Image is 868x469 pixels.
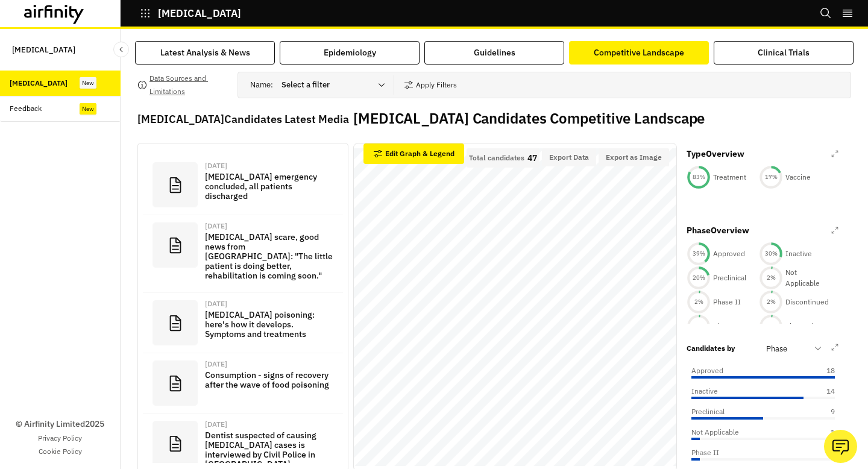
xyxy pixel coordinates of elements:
[805,386,835,397] p: 14
[785,267,831,289] p: Not Applicable
[691,427,739,438] p: Not Applicable
[363,143,464,164] button: Edit Graph & Legend
[691,406,725,417] p: Preclinical
[10,78,68,89] div: [MEDICAL_DATA]
[205,300,333,307] div: [DATE]
[785,172,811,183] p: Vaccine
[687,274,711,282] div: 20 %
[691,365,723,376] p: Approved
[594,46,684,59] div: Competitive Landscape
[805,406,835,417] p: 9
[12,39,75,61] p: [MEDICAL_DATA]
[205,172,333,201] p: [MEDICAL_DATA] emergency concluded, all patients discharged
[404,75,457,95] button: Apply Filters
[805,447,835,458] p: 1
[713,272,746,283] p: Preclinical
[785,321,819,332] p: Phase I/II
[474,46,515,59] div: Guidelines
[160,46,250,59] div: Latest Analysis & News
[785,248,812,259] p: Inactive
[205,232,333,280] p: [MEDICAL_DATA] scare, good news from [GEOGRAPHIC_DATA]: "The little patient is doing better, reha...
[527,154,537,162] p: 47
[687,343,735,354] p: Candidates by
[713,172,746,183] p: Treatment
[713,297,741,307] p: Phase II
[137,111,348,127] p: [MEDICAL_DATA] Candidates Latest Media
[143,293,343,353] a: [DATE][MEDICAL_DATA] poisoning: here's how it develops. Symptoms and treatments
[759,274,783,282] div: 2 %
[759,322,783,330] div: 2 %
[80,77,96,89] div: New
[759,298,783,306] div: 2 %
[10,103,42,114] div: Feedback
[759,250,783,258] div: 30 %
[691,447,719,458] p: Phase II
[16,418,104,430] p: © Airfinity Limited 2025
[143,155,343,215] a: [DATE][MEDICAL_DATA] emergency concluded, all patients discharged
[205,370,333,389] p: Consumption - signs of recovery after the wave of food poisoning
[805,427,835,438] p: 1
[687,173,711,181] div: 83 %
[691,386,718,397] p: Inactive
[80,103,96,115] div: New
[713,321,738,332] p: Phase I
[820,3,832,24] button: Search
[599,148,669,166] button: Export as Image
[353,110,705,127] h2: [MEDICAL_DATA] Candidates Competitive Landscape
[205,162,333,169] div: [DATE]
[687,148,744,160] p: Type Overview
[113,42,129,57] button: Close Sidebar
[687,250,711,258] div: 39 %
[143,215,343,293] a: [DATE][MEDICAL_DATA] scare, good news from [GEOGRAPHIC_DATA]: "The little patient is doing better...
[785,297,829,307] p: Discontinued
[824,430,857,463] button: Ask our analysts
[713,248,745,259] p: Approved
[143,353,343,414] a: [DATE]Consumption - signs of recovery after the wave of food poisoning
[469,154,524,162] p: Total candidates
[542,148,596,166] button: Export Data
[205,360,333,368] div: [DATE]
[39,446,82,457] a: Cookie Policy
[250,75,394,95] div: Name :
[205,310,333,339] p: [MEDICAL_DATA] poisoning: here's how it develops. Symptoms and treatments
[149,72,228,98] p: Data Sources and Limitations
[759,173,783,181] div: 17 %
[687,322,711,330] div: 2 %
[687,298,711,306] div: 2 %
[324,46,376,59] div: Epidemiology
[758,46,810,59] div: Clinical Trials
[158,8,241,19] p: [MEDICAL_DATA]
[205,421,333,428] div: [DATE]
[687,224,749,237] p: Phase Overview
[805,365,835,376] p: 18
[140,3,241,24] button: [MEDICAL_DATA]
[205,222,333,230] div: [DATE]
[38,433,82,444] a: Privacy Policy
